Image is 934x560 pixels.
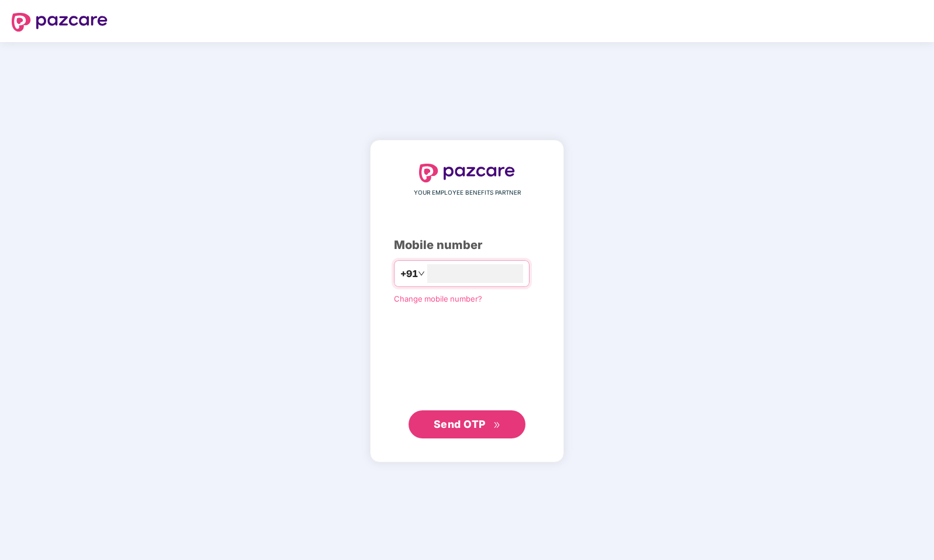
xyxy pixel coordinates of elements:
span: down [418,270,425,277]
div: Mobile number [394,236,540,254]
span: double-right [493,421,501,429]
span: Send OTP [434,418,486,430]
img: logo [12,13,108,32]
button: Send OTPdouble-right [409,410,525,438]
span: YOUR EMPLOYEE BENEFITS PARTNER [414,188,521,198]
img: logo [419,164,515,182]
a: Change mobile number? [394,294,482,303]
span: +91 [400,267,418,281]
